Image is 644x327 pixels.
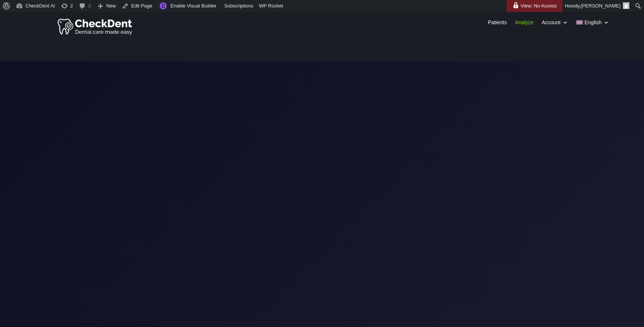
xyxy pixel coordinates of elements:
[488,20,507,28] a: Patients
[623,2,629,9] img: Arnav Saha
[542,20,568,28] a: Account
[515,20,534,28] a: Analyze
[576,20,609,28] a: English
[57,17,134,36] img: Checkdent Logo
[581,3,621,9] span: [PERSON_NAME]
[584,20,602,25] span: English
